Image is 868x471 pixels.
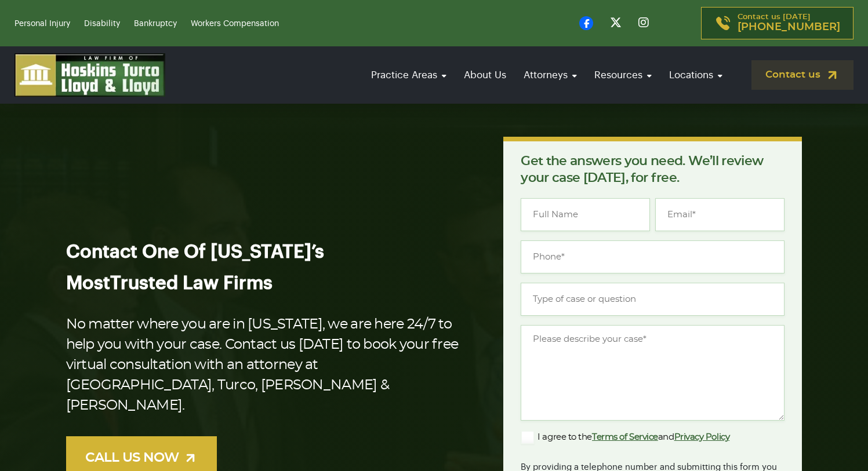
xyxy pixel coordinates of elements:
[751,60,854,90] a: Contact us
[701,7,854,39] a: Contact us [DATE][PHONE_NUMBER]
[521,430,729,444] label: I agree to the and
[134,20,177,28] a: Bankruptcy
[521,240,785,273] input: Phone*
[84,20,120,28] a: Disability
[521,198,650,231] input: Full Name
[738,21,840,33] span: [PHONE_NUMBER]
[663,59,728,92] a: Locations
[66,274,110,293] span: Most
[110,274,273,293] span: Trusted Law Firms
[655,198,785,231] input: Email*
[518,59,583,92] a: Attorneys
[66,315,467,416] p: No matter where you are in [US_STATE], we are here 24/7 to help you with your case. Contact us [D...
[183,451,198,465] img: arrow-up-right-light.svg
[521,283,785,316] input: Type of case or question
[521,153,785,187] p: Get the answers you need. We’ll review your case [DATE], for free.
[66,243,324,261] span: Contact One Of [US_STATE]’s
[738,13,840,33] p: Contact us [DATE]
[592,433,658,441] a: Terms of Service
[674,433,730,441] a: Privacy Policy
[589,59,658,92] a: Resources
[365,59,452,92] a: Practice Areas
[191,20,279,28] a: Workers Compensation
[14,53,165,97] img: logo
[458,59,512,92] a: About Us
[14,20,70,28] a: Personal Injury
